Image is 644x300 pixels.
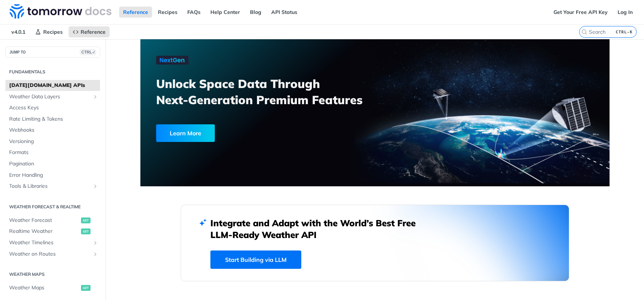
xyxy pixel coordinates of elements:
[119,7,152,18] a: Reference
[92,183,98,189] button: Show subpages for Tools & Libraries
[92,240,98,246] button: Show subpages for Weather Timelines
[80,49,96,55] span: CTRL-/
[9,138,98,145] span: Versioning
[156,124,215,142] div: Learn More
[81,285,91,291] span: get
[5,226,100,237] a: Realtime Weatherget
[43,29,63,35] span: Recipes
[31,26,67,37] a: Recipes
[5,158,100,169] a: Pagination
[5,91,100,102] a: Weather Data LayersShow subpages for Weather Data Layers
[5,215,100,226] a: Weather Forecastget
[246,7,265,18] a: Blog
[81,29,106,35] span: Reference
[9,160,98,168] span: Pagination
[5,125,100,136] a: Webhooks
[5,170,100,181] a: Error Handling
[81,217,91,223] span: get
[183,7,205,18] a: FAQs
[92,251,98,257] button: Show subpages for Weather on Routes
[9,104,98,111] span: Access Keys
[156,124,338,142] a: Learn More
[9,239,91,246] span: Weather Timelines
[9,93,91,100] span: Weather Data Layers
[5,204,100,210] h2: Weather Forecast & realtime
[614,7,637,18] a: Log In
[614,28,634,36] kbd: CTRL-K
[5,80,100,91] a: [DATE][DOMAIN_NAME] APIs
[5,114,100,125] a: Rate Limiting & Tokens
[10,4,111,19] img: Tomorrow.io Weather API Docs
[156,76,383,108] h3: Unlock Space Data Through Next-Generation Premium Features
[5,282,100,293] a: Weather Mapsget
[5,237,100,248] a: Weather TimelinesShow subpages for Weather Timelines
[9,149,98,156] span: Formats
[9,172,98,179] span: Error Handling
[9,82,98,89] span: [DATE][DOMAIN_NAME] APIs
[9,217,79,224] span: Weather Forecast
[5,47,100,58] button: JUMP TOCTRL-/
[267,7,301,18] a: API Status
[154,7,181,18] a: Recipes
[5,136,100,147] a: Versioning
[5,271,100,278] h2: Weather Maps
[81,228,91,234] span: get
[69,26,110,37] a: Reference
[156,56,188,65] img: NextGen
[5,102,100,113] a: Access Keys
[210,250,301,269] a: Start Building via LLM
[210,217,427,241] h2: Integrate and Adapt with the World’s Best Free LLM-Ready Weather API
[549,7,612,18] a: Get Your Free API Key
[9,250,91,258] span: Weather on Routes
[581,29,587,35] svg: Search
[206,7,244,18] a: Help Center
[9,127,98,134] span: Webhooks
[9,228,79,235] span: Realtime Weather
[5,181,100,192] a: Tools & LibrariesShow subpages for Tools & Libraries
[5,147,100,158] a: Formats
[9,284,79,292] span: Weather Maps
[9,116,98,123] span: Rate Limiting & Tokens
[92,94,98,100] button: Show subpages for Weather Data Layers
[5,69,100,75] h2: Fundamentals
[5,249,100,260] a: Weather on RoutesShow subpages for Weather on Routes
[9,183,91,190] span: Tools & Libraries
[7,26,29,37] span: v4.0.1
